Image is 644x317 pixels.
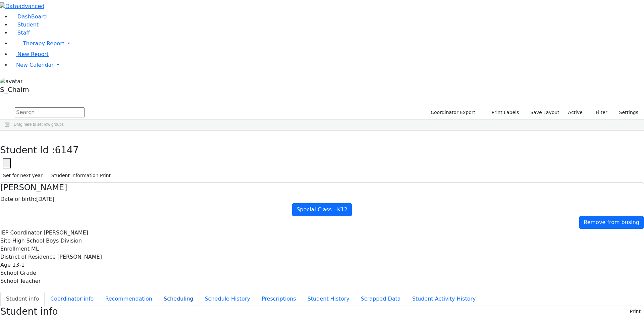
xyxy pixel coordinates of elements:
[584,219,639,225] span: Remove from busing
[0,277,41,285] label: School Teacher
[48,170,114,181] button: Student Information Print
[11,13,47,20] a: DashBoard
[292,203,352,216] a: Special Class - K12
[199,292,256,306] button: Schedule History
[579,216,644,229] a: Remove from busing
[158,292,199,306] button: Scheduling
[0,229,42,237] label: IEP Coordinator
[610,107,641,118] button: Settings
[55,145,79,156] span: 6147
[587,107,610,118] button: Filter
[527,107,562,118] button: Save Layout
[23,40,64,47] span: Therapy Report
[484,107,522,118] button: Print Labels
[57,254,102,260] span: [PERSON_NAME]
[12,262,24,268] span: 13-1
[256,292,302,306] button: Prescriptions
[14,122,64,127] span: Drag here to set row groups
[99,292,158,306] button: Recommendation
[17,13,47,20] span: DashBoard
[12,237,82,244] span: High School Boys Division
[16,62,54,68] span: New Calendar
[11,21,39,28] a: Student
[0,261,11,269] label: Age
[45,292,99,306] button: Coordinator info
[627,306,644,317] button: Print
[302,292,355,306] button: Student History
[426,107,478,118] button: Coordinator Export
[15,107,85,117] input: Search
[11,30,30,36] a: Staff
[0,195,644,203] div: [DATE]
[0,237,11,245] label: Site
[407,292,482,306] button: Student Activity History
[0,183,644,193] h4: [PERSON_NAME]
[44,229,88,236] span: [PERSON_NAME]
[11,51,49,57] a: New Report
[565,107,586,118] label: Active
[17,21,39,28] span: Student
[0,292,45,306] button: Student info
[17,51,49,57] span: New Report
[0,195,36,203] label: Date of birth:
[0,269,36,277] label: School Grade
[0,253,56,261] label: District of Residence
[355,292,407,306] button: Scrapped Data
[0,245,30,253] label: Enrollment
[11,37,644,50] a: Therapy Report
[11,58,644,72] a: New Calendar
[17,30,30,36] span: Staff
[31,246,39,252] span: ML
